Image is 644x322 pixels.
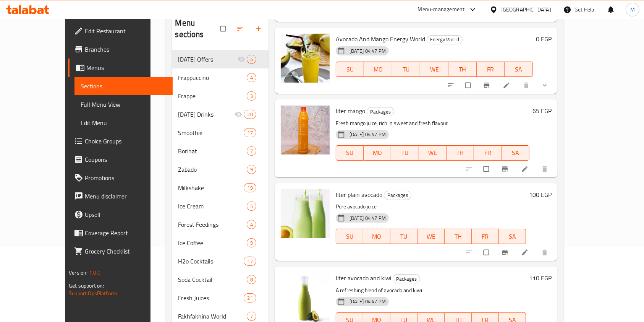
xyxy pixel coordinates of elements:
[68,150,173,169] a: Coupons
[247,91,256,101] div: items
[172,142,268,160] div: Borihat7
[74,95,173,114] a: Full Menu View
[178,146,246,156] span: Borihat
[395,64,417,75] span: TU
[85,26,167,36] span: Edit Restaurant
[472,229,499,244] button: FR
[521,249,530,256] a: Edit menu item
[178,91,246,101] span: Frappe
[421,231,442,242] span: WE
[394,147,416,158] span: TU
[418,5,465,14] div: Menu-management
[363,229,390,244] button: MO
[178,110,235,119] div: Ramadan Drinks
[281,273,330,322] img: liter avocado and kiwi
[85,210,167,219] span: Upsell
[505,62,533,77] button: SA
[68,132,173,150] a: Choice Groups
[178,220,246,229] span: Forest Feedings
[346,298,389,305] span: [DATE] 04:47 PM
[479,162,495,176] span: Select to update
[178,202,246,211] span: Ice Cream
[244,129,256,137] span: 17
[247,146,256,156] div: items
[336,272,391,284] span: liter avocado and kiwi
[69,288,117,298] a: Support.OpsPlatform
[630,5,635,14] span: M
[392,62,421,77] button: TU
[529,273,552,283] h6: 110 EGP
[247,221,256,228] span: 4
[442,77,461,94] button: sort-choices
[178,312,246,321] div: Fakhfakhina World
[336,202,526,211] p: Pure avocado juice
[336,33,425,45] span: Avocado And Mango Energy World
[477,147,498,158] span: FR
[281,106,330,154] img: liter mango
[339,147,361,158] span: SU
[417,229,445,244] button: WE
[281,34,330,83] img: Avocado And Mango Energy World
[178,257,244,266] div: H2o Cocktails
[536,77,555,94] button: show more
[172,234,268,252] div: Ice Coffee9
[172,68,268,87] div: Frappuccino4
[427,35,463,44] div: Energy World
[235,111,242,118] svg: Inactive section
[244,257,256,266] div: items
[247,238,256,247] div: items
[364,145,391,161] button: MO
[178,238,246,247] div: Ice Coffee
[247,74,256,81] span: 4
[450,147,471,158] span: TH
[74,77,173,95] a: Sections
[232,20,250,37] span: Sort sections
[172,179,268,197] div: Milkshake19
[85,137,167,146] span: Choice Groups
[172,270,268,289] div: Soda Cocktail8
[336,145,364,161] button: SU
[85,247,167,256] span: Grocery Checklist
[336,229,363,244] button: SU
[178,165,246,174] div: Zabado
[85,192,167,201] span: Menu disclaimer
[244,111,256,118] span: 20
[68,205,173,224] a: Upsell
[346,131,389,138] span: [DATE] 04:47 PM
[172,87,268,105] div: Frappe3
[247,239,256,247] span: 9
[346,215,389,222] span: [DATE] 04:47 PM
[339,231,360,242] span: SU
[508,64,530,75] span: SA
[499,229,526,244] button: SA
[178,293,244,302] div: Fresh Juices
[502,145,529,161] button: SA
[281,189,330,238] img: liter plain avocado
[478,77,497,94] button: Branch-specific-item
[172,252,268,270] div: H2o Cocktails17
[68,187,173,205] a: Menu disclaimer
[247,203,256,210] span: 5
[367,107,394,116] span: Packages
[178,275,246,284] div: Soda Cocktail
[68,224,173,242] a: Coverage Report
[178,73,246,82] span: Frappuccino
[244,258,256,265] span: 17
[336,62,364,77] button: SU
[178,110,235,119] span: [DATE] Drinks
[68,242,173,260] a: Grocery Checklist
[247,313,256,320] span: 7
[477,62,505,77] button: FR
[74,114,173,132] a: Edit Menu
[85,228,167,237] span: Coverage Report
[89,268,101,278] span: 1.0.0
[497,161,515,177] button: Branch-specific-item
[172,124,268,142] div: Smoothie17
[529,189,552,200] h6: 100 EGP
[69,268,87,278] span: Version:
[536,161,555,177] button: delete
[178,128,244,137] span: Smoothie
